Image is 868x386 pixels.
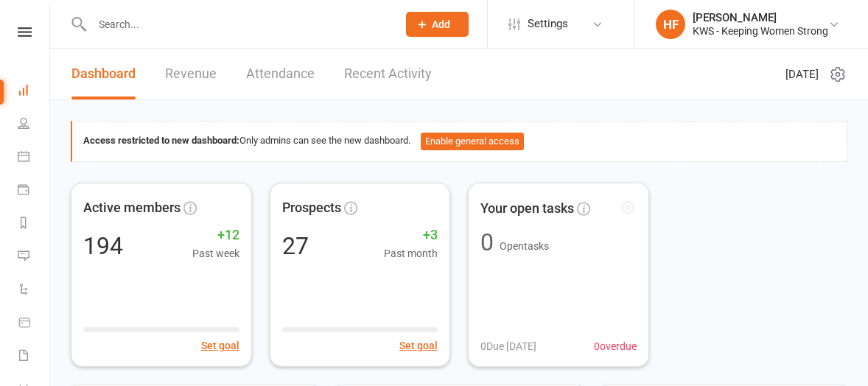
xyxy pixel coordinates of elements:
[421,133,524,150] button: Enable general access
[83,197,181,219] span: Active members
[71,49,136,99] a: Dashboard
[192,245,239,262] span: Past week
[18,307,51,340] a: Product Sales
[399,337,438,354] button: Set goal
[528,7,568,41] span: Settings
[18,208,51,241] a: Reports
[656,10,685,39] div: HF
[384,225,438,246] span: +3
[432,18,450,30] span: Add
[406,12,469,37] button: Add
[693,11,828,24] div: [PERSON_NAME]
[18,108,51,141] a: People
[282,234,309,258] div: 27
[83,135,239,146] strong: Access restricted to new dashboard:
[480,230,494,253] div: 0
[18,141,51,175] a: Calendar
[88,14,387,35] input: Search...
[594,337,637,354] span: 0 overdue
[500,239,549,251] span: Open tasks
[282,197,341,219] span: Prospects
[384,245,438,262] span: Past month
[83,234,123,258] div: 194
[83,133,836,150] div: Only admins can see the new dashboard.
[201,337,239,354] button: Set goal
[693,24,828,38] div: KWS - Keeping Women Strong
[165,49,217,99] a: Revenue
[18,75,51,108] a: Dashboard
[480,197,574,219] span: Your open tasks
[192,225,239,246] span: +12
[480,337,536,354] span: 0 Due [DATE]
[18,175,51,208] a: Payments
[344,49,432,99] a: Recent Activity
[246,49,315,99] a: Attendance
[785,66,819,83] span: [DATE]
